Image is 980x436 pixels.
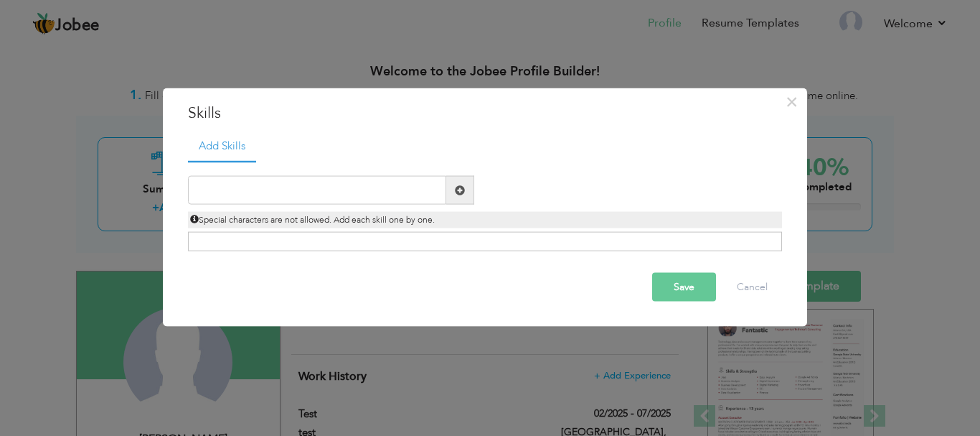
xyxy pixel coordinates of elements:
[652,273,716,302] button: Save
[722,273,782,302] button: Cancel
[188,102,782,124] h3: Skills
[786,88,798,114] span: ×
[781,90,804,113] button: Close
[188,131,256,162] a: Add Skills
[190,214,435,226] span: Special characters are not allowed. Add each skill one by one.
